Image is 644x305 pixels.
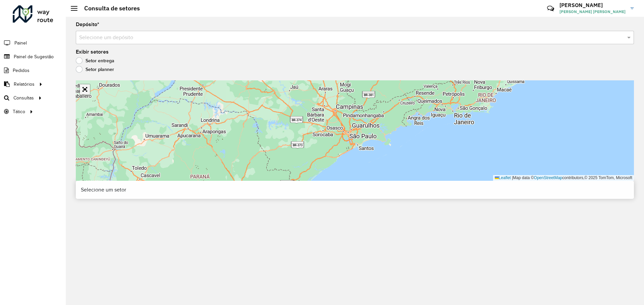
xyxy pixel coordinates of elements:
[80,84,90,94] a: Abrir mapa em tela cheia
[14,53,54,60] span: Painel de Sugestão
[493,175,634,181] div: Map data © contributors,© 2025 TomTom, Microsoft
[13,108,25,115] span: Tático
[76,48,109,56] label: Exibir setores
[495,175,511,180] a: Leaflet
[13,94,34,101] span: Consultas
[534,175,562,180] a: OpenStreetMap
[13,67,30,74] span: Pedidos
[14,81,35,88] span: Relatórios
[559,9,626,15] span: [PERSON_NAME] [PERSON_NAME]
[76,57,114,64] label: Setor entrega
[543,1,558,16] a: Contato Rápido
[512,175,513,180] span: |
[559,2,626,8] h3: [PERSON_NAME]
[76,181,634,199] div: Selecione um setor
[76,66,114,73] label: Setor planner
[77,5,140,12] h2: Consulta de setores
[14,40,27,47] span: Painel
[76,20,99,28] label: Depósito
